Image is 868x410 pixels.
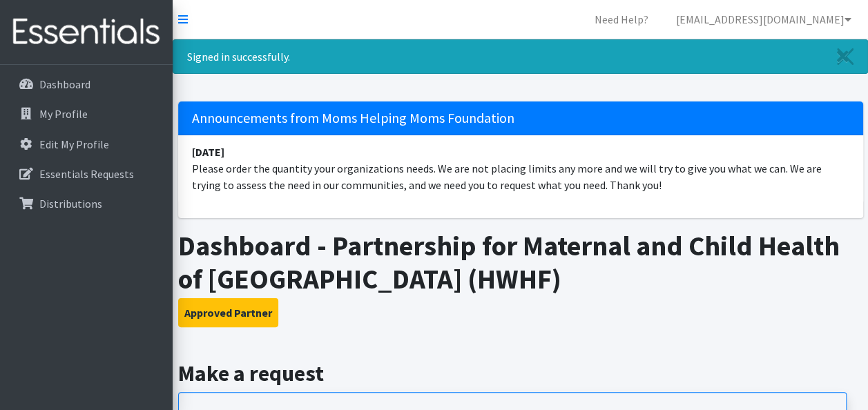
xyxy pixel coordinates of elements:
h1: Dashboard - Partnership for Maternal and Child Health of [GEOGRAPHIC_DATA] (HWHF) [178,229,863,295]
button: Approved Partner [178,298,278,327]
li: Please order the quantity your organizations needs. We are not placing limits any more and we wil... [178,135,863,202]
p: Essentials Requests [39,167,134,181]
p: Dashboard [39,77,90,91]
a: [EMAIL_ADDRESS][DOMAIN_NAME] [665,6,862,33]
strong: [DATE] [192,145,224,159]
div: Signed in successfully. [173,39,868,74]
p: Distributions [39,197,102,211]
a: Distributions [6,190,167,217]
a: Close [823,40,867,73]
a: Need Help? [584,6,659,33]
a: Essentials Requests [6,160,167,188]
a: Edit My Profile [6,130,167,158]
h5: Announcements from Moms Helping Moms Foundation [178,101,863,135]
h2: Make a request [178,360,863,387]
a: Dashboard [6,70,167,98]
p: Edit My Profile [39,137,109,151]
img: HumanEssentials [6,9,167,55]
a: My Profile [6,100,167,128]
p: My Profile [39,107,88,121]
